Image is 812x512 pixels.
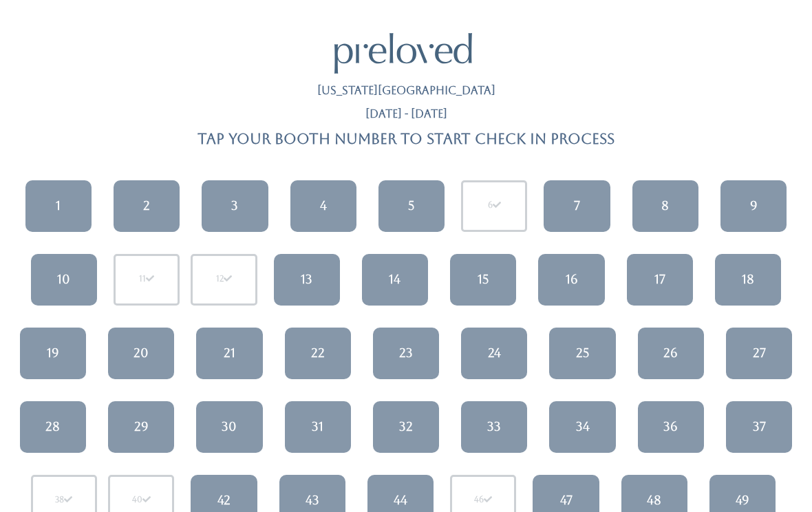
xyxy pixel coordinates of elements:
div: 15 [478,270,489,288]
div: 27 [753,344,766,362]
div: 9 [750,197,758,215]
div: 2 [143,197,150,215]
div: 40 [132,494,151,506]
a: 29 [108,401,174,453]
a: 16 [538,254,604,306]
div: 32 [399,418,413,436]
a: 26 [638,328,704,379]
a: 10 [31,254,97,306]
a: 18 [715,254,781,306]
a: 23 [373,328,439,379]
a: 2 [114,180,180,232]
a: 28 [20,401,86,453]
div: 38 [55,494,72,506]
a: 9 [720,180,787,232]
img: preloved logo [334,33,472,74]
a: 31 [285,401,351,453]
div: 42 [217,491,231,509]
div: 22 [311,344,325,362]
div: 23 [399,344,413,362]
a: 13 [274,254,340,306]
div: 47 [560,491,573,509]
div: 29 [134,418,149,436]
div: 19 [47,344,59,362]
a: 33 [461,401,527,453]
div: 8 [661,197,669,215]
h5: [US_STATE][GEOGRAPHIC_DATA] [317,85,495,97]
a: 5 [378,180,445,232]
div: 7 [574,197,580,215]
div: 49 [736,491,749,509]
div: 4 [320,197,327,215]
div: 28 [45,418,60,436]
a: 14 [362,254,428,306]
a: 27 [726,328,792,379]
div: 34 [576,418,590,436]
div: 1 [56,197,61,215]
div: 48 [647,491,661,509]
div: 6 [488,200,501,212]
a: 20 [108,328,174,379]
div: 44 [394,491,407,509]
a: 1 [25,180,92,232]
a: 4 [290,180,356,232]
a: 19 [20,328,86,379]
a: 21 [196,328,262,379]
div: 5 [408,197,414,215]
div: 36 [663,418,678,436]
a: 34 [549,401,615,453]
div: 25 [576,344,589,362]
a: 17 [627,254,693,306]
div: 20 [133,344,149,362]
a: 3 [202,180,268,232]
div: 30 [222,418,237,436]
h4: Tap your booth number to start check in process [197,131,615,147]
div: 31 [312,418,323,436]
div: 21 [224,344,235,362]
a: 22 [285,328,351,379]
div: 46 [474,494,492,506]
a: 15 [450,254,516,306]
div: 33 [487,418,501,436]
div: 26 [663,344,678,362]
div: 16 [566,270,578,288]
div: 37 [753,418,766,436]
a: 7 [544,180,610,232]
div: 14 [389,270,400,288]
div: 17 [654,270,665,288]
div: 43 [306,491,319,509]
div: 18 [742,270,754,288]
a: 37 [726,401,792,453]
div: 11 [139,273,154,286]
div: 24 [488,344,501,362]
a: 24 [461,328,527,379]
div: 10 [57,270,70,288]
a: 25 [549,328,615,379]
a: 36 [638,401,704,453]
a: 8 [632,180,698,232]
h5: [DATE] - [DATE] [365,108,447,120]
div: 12 [216,273,232,286]
div: 13 [301,270,312,288]
a: 32 [373,401,439,453]
div: 3 [231,197,238,215]
a: 30 [196,401,262,453]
